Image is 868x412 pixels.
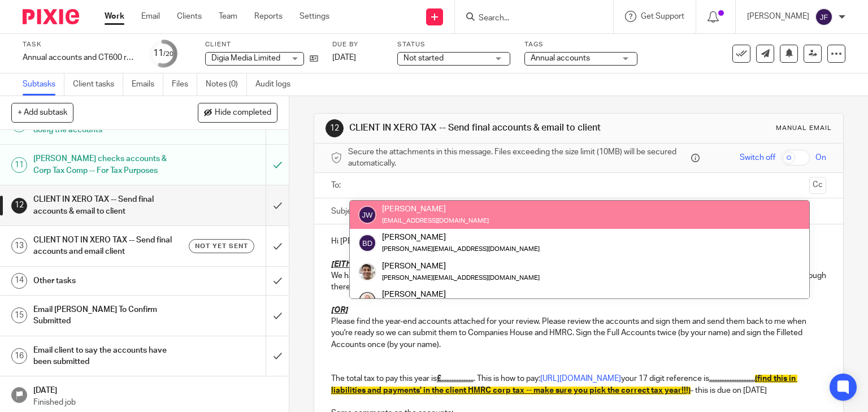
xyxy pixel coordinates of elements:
[33,272,181,289] h1: Other tasks
[331,236,827,247] p: Hi [PERSON_NAME]
[382,246,540,252] small: [PERSON_NAME][EMAIL_ADDRESS][DOMAIN_NAME]
[331,270,827,293] p: We have sent your year end accounts through Xero Tax (the email will come from them). Please revi...
[11,157,27,173] div: 11
[348,146,689,170] span: Secure the attachments in this message. Files exceeding the size limit (10MB) will be secured aut...
[331,316,827,350] p: Please find the year-end accounts attached for your review. Please review the accounts and sign t...
[776,124,832,133] div: Manual email
[382,203,489,215] div: [PERSON_NAME]
[358,291,376,309] img: Screenshot_20240416_122419_LinkedIn.jpg
[331,375,797,394] span: (find this in liabilities and payments' in the client HMRC corp tax -- make sure you pick the cor...
[33,232,181,261] h1: CLIENT NOT IN XERO TAX -- Send final accounts and email client
[349,122,602,134] h1: CLIENT IN XERO TAX -- Send final accounts & email to client
[211,54,280,62] span: Digia Media Limited
[331,306,348,314] u: [OR]
[105,11,124,22] a: Work
[641,12,684,20] span: Get Support
[11,198,27,214] div: 12
[397,40,510,49] label: Status
[11,103,73,122] button: + Add subtask
[11,273,27,289] div: 14
[332,54,356,62] span: [DATE]
[740,152,775,163] span: Switch off
[255,73,299,96] a: Audit logs
[33,301,181,330] h1: Email [PERSON_NAME] To Confirm Submitted
[300,11,329,22] a: Settings
[73,73,123,96] a: Client tasks
[195,241,248,251] span: Not yet sent
[382,289,540,300] div: [PERSON_NAME]
[33,191,181,220] h1: CLIENT IN XERO TAX -- Send final accounts & email to client
[198,103,277,122] button: Hide completed
[747,11,809,22] p: [PERSON_NAME]
[141,11,160,22] a: Email
[382,218,489,224] small: [EMAIL_ADDRESS][DOMAIN_NAME]
[219,11,237,22] a: Team
[33,382,277,396] h1: [DATE]
[331,375,797,394] u: ...........................
[33,397,277,408] p: Finished job
[172,73,197,96] a: Files
[331,373,827,396] p: The total tax to pay this year is . This is how to pay: your 17 digit reference is - this is due ...
[437,375,474,383] u: £...................
[163,51,173,57] small: /20
[331,180,344,191] label: To:
[382,260,540,271] div: [PERSON_NAME]
[358,263,376,281] img: PXL_20240409_141816916.jpg
[325,119,344,137] div: 12
[540,375,621,383] a: [URL][DOMAIN_NAME]
[206,73,247,96] a: Notes (0)
[11,238,27,254] div: 13
[254,11,283,22] a: Reports
[809,177,826,194] button: Cc
[815,152,826,163] span: On
[524,40,637,49] label: Tags
[11,348,27,364] div: 16
[215,109,271,118] span: Hide completed
[815,8,833,26] img: svg%3E
[11,307,27,323] div: 15
[23,73,64,96] a: Subtasks
[23,40,136,49] label: Task
[382,275,540,281] small: [PERSON_NAME][EMAIL_ADDRESS][DOMAIN_NAME]
[331,206,361,217] label: Subject:
[531,54,590,62] span: Annual accounts
[332,40,383,49] label: Due by
[358,206,376,224] img: svg%3E
[331,261,364,268] u: [EITHER]
[23,9,79,24] img: Pixie
[153,47,173,60] div: 11
[382,232,540,243] div: [PERSON_NAME]
[33,342,181,371] h1: Email client to say the accounts have been submitted
[403,54,444,62] span: Not started
[478,14,579,24] input: Search
[33,150,181,179] h1: [PERSON_NAME] checks accounts & Corp Tax Comp -- For Tax Purposes
[358,234,376,252] img: svg%3E
[205,40,318,49] label: Client
[132,73,163,96] a: Emails
[23,52,136,63] div: Annual accounts and CT600 return
[177,11,202,22] a: Clients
